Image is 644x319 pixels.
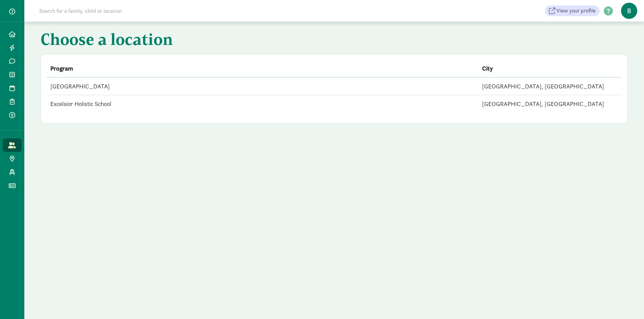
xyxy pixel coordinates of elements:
[41,30,467,51] h1: Choose a location
[46,77,478,95] td: [GEOGRAPHIC_DATA]
[478,77,622,95] td: [GEOGRAPHIC_DATA], [GEOGRAPHIC_DATA]
[35,4,225,18] input: Search for a family, child or location
[545,5,600,16] a: View your profile
[478,60,622,77] th: City
[46,95,478,113] td: Excelsior Holistic School
[556,7,596,15] span: View your profile
[478,95,622,113] td: [GEOGRAPHIC_DATA], [GEOGRAPHIC_DATA]
[46,60,478,77] th: Program
[621,3,637,19] span: B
